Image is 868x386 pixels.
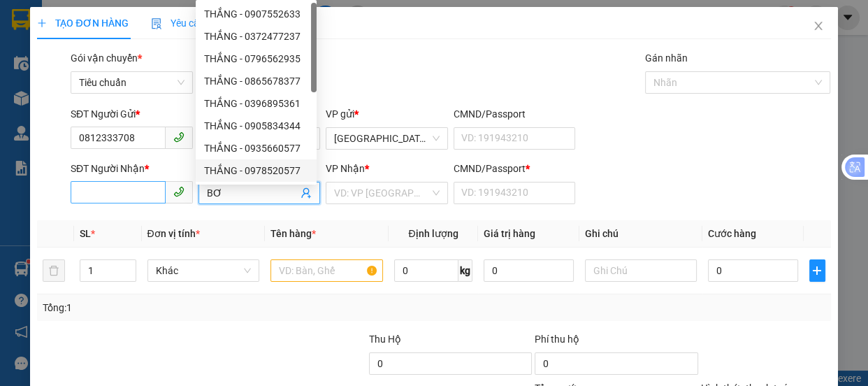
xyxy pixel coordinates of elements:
div: THẮNG - 0905834344 [204,118,308,134]
span: phone [173,186,185,197]
li: VP [GEOGRAPHIC_DATA] [96,76,186,122]
div: THẮNG - 0396895361 [196,92,317,115]
span: TẠO ĐƠN HÀNG [37,17,128,29]
div: THẮNG - 0796562935 [196,48,317,70]
span: plus [810,265,825,276]
div: THẮNG - 0978520577 [196,159,317,182]
li: Xe khách Mộc Thảo [7,7,203,59]
span: Gói vận chuyển [71,52,142,64]
div: SĐT Người Gửi [71,106,193,122]
div: VP gửi [326,106,448,122]
div: THẮNG - 0978520577 [204,163,308,178]
span: Giá trị hàng [484,228,535,239]
input: Ghi Chú [585,259,697,282]
span: Tên hàng [270,228,316,239]
div: CMND/Passport [454,161,576,176]
span: phone [173,131,185,143]
div: THẮNG - 0907552633 [196,3,317,25]
div: THẮNG - 0796562935 [204,51,308,66]
input: VD: Bàn, Ghế [270,259,383,282]
div: THẮNG - 0865678377 [196,70,317,92]
img: logo.jpg [7,7,56,56]
div: THẮNG - 0935660577 [196,137,317,159]
span: kg [458,259,472,282]
div: THẮNG - 0372477237 [196,25,317,48]
span: Thu Hộ [369,334,401,345]
div: THẮNG - 0935660577 [204,141,308,156]
button: plus [809,259,825,282]
div: THẮNG - 0905834344 [196,115,317,137]
span: user-add [301,187,312,199]
li: VP [GEOGRAPHIC_DATA] [7,76,96,122]
input: 0 [484,259,574,282]
span: Đà Lạt [334,128,440,149]
div: Phí thu hộ [535,331,697,352]
span: Khác [156,260,252,281]
img: icon [151,18,162,29]
span: SL [80,228,91,239]
span: Yêu cầu xuất hóa đơn điện tử [151,17,298,29]
span: Tiêu chuẩn [79,72,185,93]
div: THẮNG - 0372477237 [204,29,308,44]
button: Close [799,7,838,46]
div: THẮNG - 0865678377 [204,73,308,89]
th: Ghi chú [579,220,703,248]
span: Cước hàng [708,228,756,239]
div: SĐT Người Nhận [71,161,193,176]
div: THẮNG - 0907552633 [204,6,308,22]
span: Đơn vị tính [147,228,200,239]
button: delete [43,259,65,282]
div: THẮNG - 0396895361 [204,96,308,111]
span: VP Nhận [326,163,365,174]
label: Gán nhãn [645,52,688,64]
div: CMND/Passport [454,106,576,122]
span: plus [37,18,47,28]
span: close [813,20,824,31]
div: Tổng: 1 [43,300,336,315]
span: Định lượng [408,228,458,239]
